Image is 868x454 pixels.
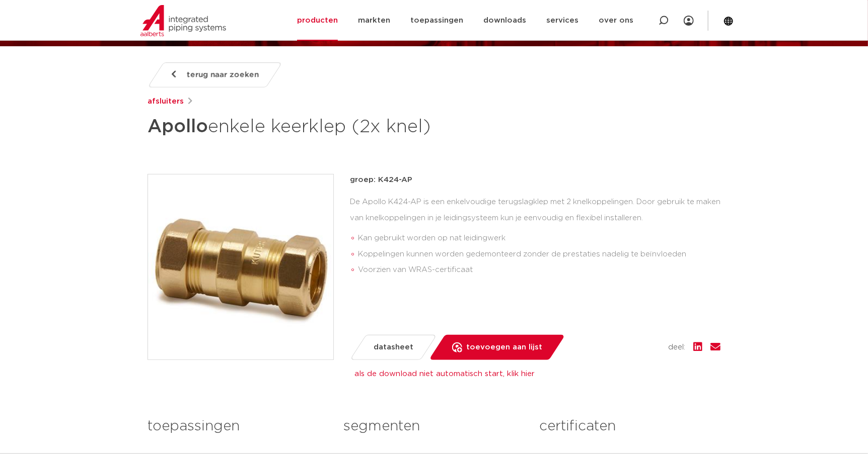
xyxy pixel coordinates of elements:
[466,339,542,355] span: toevoegen aan lijst
[358,246,720,262] li: Koppelingen kunnen worden gedemonteerd zonder de prestaties nadelig te beïnvloeden
[148,416,328,436] h3: toepassingen
[358,262,720,278] li: Voorzien van WRAS-certificaat
[343,416,524,436] h3: segmenten
[148,62,282,87] a: terug naar zoeken
[358,230,720,246] li: Kan gebruikt worden op nat leidingwerk
[350,174,720,186] p: groep: K424-AP
[187,67,259,83] span: terug naar zoeken
[350,194,720,282] div: De Apollo K424-AP is een enkelvoudige terugslagklep met 2 knelkoppelingen. Door gebruik te maken ...
[374,339,413,355] span: datasheet
[350,335,437,360] a: datasheet
[354,370,535,378] a: als de download niet automatisch start, klik hier
[148,112,526,142] h1: enkele keerklep (2x knel)
[148,96,184,108] a: afsluiters
[668,341,685,353] span: deel:
[148,174,333,359] img: Product Image for Apollo enkele keerklep (2x knel)
[540,416,720,436] h3: certificaten
[148,118,208,136] strong: Apollo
